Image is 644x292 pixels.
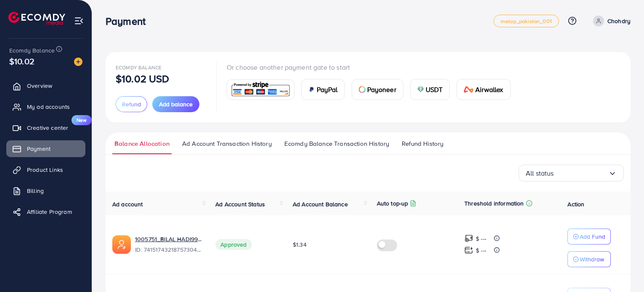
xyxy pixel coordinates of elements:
[359,86,366,93] img: card
[464,198,524,208] p: Threshold information
[464,86,474,93] img: card
[567,200,584,208] span: Action
[476,245,486,255] p: $ ---
[227,62,517,72] p: Or choose another payment gate to start
[352,79,403,100] a: cardPayoneer
[475,84,503,95] span: Airwallex
[567,229,611,245] button: Add Fund
[27,166,63,174] span: Product Links
[580,231,605,242] p: Add Fund
[308,86,315,93] img: card
[116,96,147,112] button: Refund
[607,16,631,26] p: Chohdry
[27,82,52,90] span: Overview
[74,16,84,26] img: menu
[159,100,193,108] span: Add balance
[426,84,443,95] span: USDT
[27,208,72,216] span: Affiliate Program
[74,58,82,66] img: image
[27,103,70,111] span: My ad accounts
[377,198,408,208] p: Auto top-up
[293,240,307,249] span: $1.34
[112,235,131,254] img: ic-ads-acc.e4c84228.svg
[230,81,292,99] img: card
[367,84,396,95] span: Payoneer
[526,167,554,180] span: All status
[464,234,473,243] img: top-up amount
[227,79,294,100] a: card
[6,161,85,178] a: Product Links
[6,140,85,157] a: Payment
[402,139,443,148] span: Refund History
[27,187,44,195] span: Billing
[27,124,68,132] span: Creative center
[9,46,55,55] span: Ecomdy Balance
[27,145,50,153] span: Payment
[122,100,141,108] span: Refund
[112,200,143,208] span: Ad account
[317,84,338,95] span: PayPal
[116,74,170,84] p: $10.02 USD
[456,79,510,100] a: cardAirwallex
[464,246,473,255] img: top-up amount
[6,119,85,136] a: Creative centerNew
[417,86,424,93] img: card
[293,200,348,208] span: Ad Account Balance
[114,139,170,148] span: Balance Allocation
[590,16,631,26] a: Chohdry
[519,165,624,182] div: Search for option
[8,12,65,25] img: logo
[6,98,85,115] a: My ad accounts
[6,203,85,220] a: Affiliate Program
[9,55,34,67] span: $10.02
[284,139,389,148] span: Ecomdy Balance Transaction History
[135,235,202,243] a: 1005751_BILAL HADI99_1726479818189
[182,139,272,148] span: Ad Account Transaction History
[106,15,152,27] h3: Payment
[116,64,162,71] span: Ecomdy Balance
[493,15,559,27] a: metap_pakistan_001
[410,79,450,100] a: cardUSDT
[476,234,486,244] p: $ ---
[72,115,92,125] span: New
[135,235,202,254] div: <span class='underline'>1005751_BILAL HADI99_1726479818189</span></br>7415174321875730433
[215,200,265,208] span: Ad Account Status
[554,167,608,180] input: Search for option
[6,77,85,94] a: Overview
[6,182,85,199] a: Billing
[135,245,202,254] span: ID: 7415174321875730433
[608,254,638,286] iframe: Chat
[152,96,199,112] button: Add balance
[501,18,552,24] span: metap_pakistan_001
[580,254,604,264] p: Withdraw
[567,251,611,267] button: Withdraw
[215,239,252,250] span: Approved
[301,79,345,100] a: cardPayPal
